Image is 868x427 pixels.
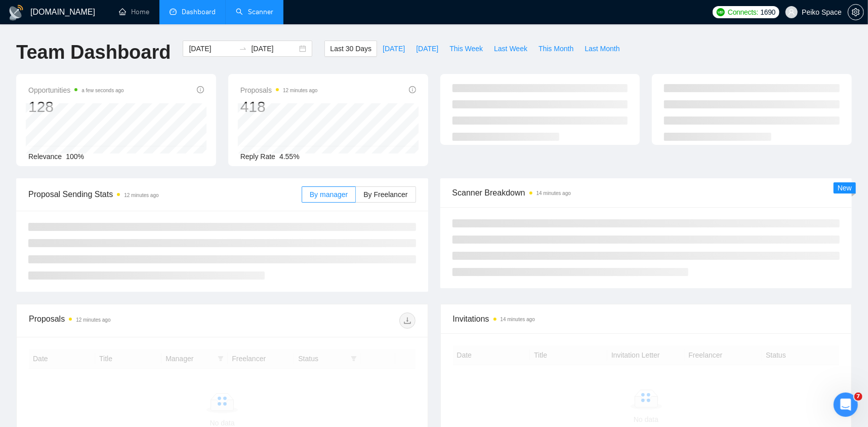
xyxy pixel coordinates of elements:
span: Last 30 Days [330,43,371,54]
span: Last Month [585,43,619,54]
span: 1690 [760,7,775,18]
span: 4.55% [279,152,300,161]
span: This Week [449,43,483,54]
button: Last Week [488,41,533,57]
button: setting [848,4,864,20]
span: By manager [310,190,348,199]
span: Proposal Sending Stats [28,188,302,201]
h1: Team Dashboard [16,41,171,64]
span: user [788,9,795,16]
button: This Month [533,41,579,57]
span: info-circle [409,86,416,93]
button: Last 30 Days [324,41,377,57]
span: By Freelancer [363,190,407,199]
time: 12 minutes ago [76,317,110,323]
iframe: Intercom live chat [834,393,858,417]
span: 100% [66,152,84,161]
img: upwork-logo.png [717,8,725,16]
span: to [239,45,247,53]
time: 12 minutes ago [124,192,158,198]
span: Dashboard [182,8,216,16]
span: [DATE] [383,43,405,54]
button: This Week [444,41,488,57]
span: dashboard [170,8,177,15]
a: homeHome [119,8,149,16]
input: Start date [189,43,235,54]
button: [DATE] [410,41,444,57]
div: 418 [240,97,318,117]
img: logo [8,5,24,21]
time: 14 minutes ago [536,190,571,196]
span: This Month [539,43,573,54]
a: setting [848,8,864,16]
span: Opportunities [28,84,124,96]
span: Connects: [728,7,758,18]
span: info-circle [197,86,204,93]
span: Proposals [240,84,318,96]
div: Proposals [29,313,222,329]
span: Invitations [453,313,840,325]
button: [DATE] [377,41,410,57]
time: 12 minutes ago [283,88,317,93]
span: Scanner Breakdown [452,186,840,199]
span: Relevance [28,152,62,161]
button: Last Month [579,41,625,57]
div: 128 [28,97,124,117]
input: End date [251,43,297,54]
span: Last Week [494,43,527,54]
span: setting [848,8,863,16]
span: Reply Rate [240,152,275,161]
span: 7 [854,393,862,401]
span: swap-right [239,45,247,53]
span: New [838,184,852,192]
a: searchScanner [236,8,273,16]
span: [DATE] [416,43,438,54]
time: a few seconds ago [81,88,123,93]
time: 14 minutes ago [501,317,535,322]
